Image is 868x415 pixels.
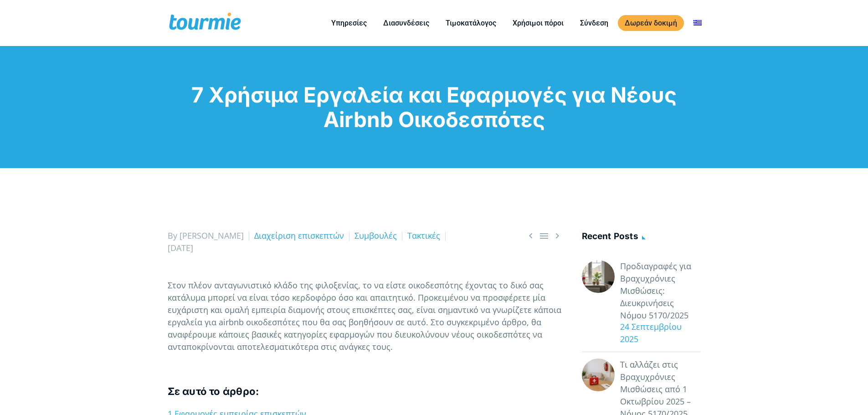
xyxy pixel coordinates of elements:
a: Χρήσιμοι πόροι [506,17,570,29]
h4: Σε αυτό το άρθρο: [168,384,563,399]
a:  [539,230,550,241]
span: Στον πλέον ανταγωνιστικό κλάδο της φιλοξενίας, το να είστε οικοδεσπότης έχοντας το δικό σας κατάλ... [168,280,561,352]
a: Διαχείριση επισκεπτών [254,230,344,241]
a: Διασυνδέσεις [376,17,436,29]
h4: Recent posts [582,230,701,245]
span: Next post [552,230,563,241]
span: By [PERSON_NAME] [168,230,244,241]
a: Τιμοκατάλογος [439,17,503,29]
span: [DATE] [168,242,193,253]
a: Σύνδεση [573,17,615,29]
a: Υπηρεσίες [324,17,374,29]
a: Δωρεάν δοκιμή [618,15,684,31]
h1: 7 Χρήσιμα Εργαλεία και Εφαρμογές για Νέους Airbnb Οικοδεσπότες [168,82,701,132]
a:  [552,230,563,241]
a: Συμβουλές [354,230,397,241]
a: Προδιαγραφές για Βραχυχρόνιες Μισθώσεις: Διευκρινήσεις Νόμου 5170/2025 [620,260,701,322]
a:  [525,230,536,241]
a: Τακτικές [407,230,440,241]
span: Previous post [525,230,536,241]
div: 24 Σεπτεμβρίου 2025 [615,321,701,345]
a: Αλλαγή σε [687,17,709,29]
